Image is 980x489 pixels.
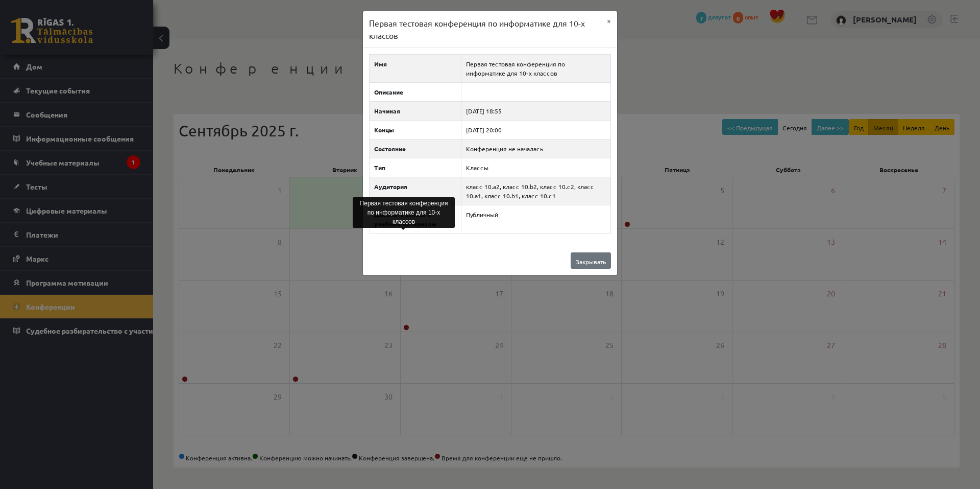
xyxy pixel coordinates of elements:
[576,258,606,266] font: Закрывать
[374,145,406,153] font: Состояние
[374,164,385,172] font: Тип
[374,126,394,134] font: Концы
[374,107,400,115] font: Начиная
[466,126,502,134] font: [DATE] 20:00
[607,16,611,25] font: ×
[374,88,403,96] font: Описание
[374,182,407,191] font: Аудитория
[466,145,543,153] font: Конференция не началась
[360,200,448,225] font: Первая тестовая конференция по информатике для 10-х классов
[466,211,498,219] font: Публичный
[571,252,611,269] a: Закрывать
[466,182,594,200] font: класс 10.a2, класс 10.b2, класс 10.c2, класс 10.a1, класс 10.b1, класс 10.c1
[466,107,502,115] font: [DATE] 18:55
[466,60,565,77] font: Первая тестовая конференция по информатике для 10-х классов
[374,60,387,68] font: Имя
[466,164,488,172] font: Классы
[369,18,585,40] font: Первая тестовая конференция по информатике для 10-х классов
